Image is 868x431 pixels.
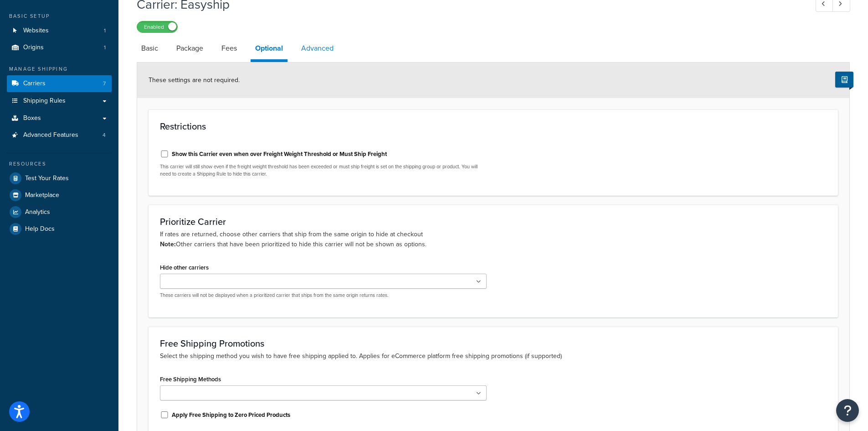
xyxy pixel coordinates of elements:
span: These settings are not required. [149,75,240,85]
span: Advanced Features [23,131,78,139]
p: This carrier will still show even if the freight weight threshold has been exceeded or must ship ... [160,163,487,177]
a: Optional [251,37,288,62]
label: Enabled [137,21,177,32]
li: Advanced Features [7,127,112,144]
span: Analytics [25,208,50,216]
span: Shipping Rules [23,97,66,105]
a: Advanced [297,37,338,59]
a: Basic [137,37,163,59]
span: 1 [104,44,106,52]
span: 1 [104,27,106,35]
b: Note: [160,239,176,249]
a: Websites1 [7,22,112,39]
div: Manage Shipping [7,65,112,73]
a: Help Docs [7,221,112,237]
p: If rates are returned, choose other carriers that ship from the same origin to hide at checkout O... [160,229,827,249]
button: Show Help Docs [835,72,853,88]
span: Origins [23,44,44,52]
span: 7 [103,80,106,88]
label: Show this Carrier even when over Freight Weight Threshold or Must Ship Freight [172,150,387,158]
span: Marketplace [25,192,59,199]
h3: Prioritize Carrier [160,217,827,227]
a: Marketplace [7,187,112,203]
a: Fees [217,37,241,59]
span: Boxes [23,114,41,122]
span: Carriers [23,80,46,88]
h3: Restrictions [160,121,827,131]
a: Shipping Rules [7,93,112,109]
a: Boxes [7,110,112,127]
h3: Free Shipping Promotions [160,338,827,348]
a: Origins1 [7,39,112,56]
li: Origins [7,39,112,56]
label: Free Shipping Methods [160,376,221,383]
li: Websites [7,22,112,39]
span: Test Your Rates [25,175,69,182]
a: Package [172,37,208,59]
a: Analytics [7,204,112,220]
div: Resources [7,160,112,168]
span: Websites [23,27,49,35]
a: Carriers7 [7,75,112,92]
label: Apply Free Shipping to Zero Priced Products [172,411,290,419]
label: Hide other carriers [160,264,209,271]
p: Select the shipping method you wish to have free shipping applied to. Applies for eCommerce platf... [160,351,827,361]
li: Carriers [7,75,112,92]
span: Help Docs [25,225,55,233]
p: These carriers will not be displayed when a prioritized carrier that ships from the same origin r... [160,292,487,299]
a: Advanced Features4 [7,127,112,144]
div: Basic Setup [7,12,112,20]
span: 4 [103,131,106,139]
button: Open Resource Center [836,399,859,422]
a: Test Your Rates [7,170,112,187]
